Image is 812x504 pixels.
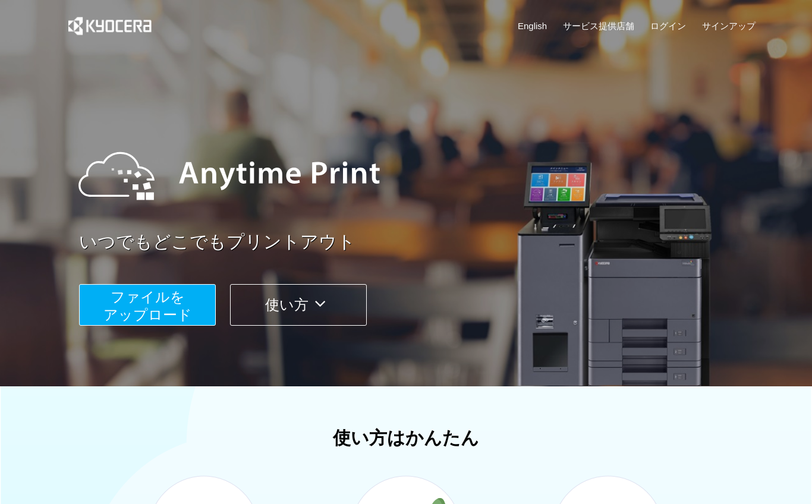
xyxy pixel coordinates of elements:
a: サービス提供店舗 [563,20,634,32]
a: ログイン [650,20,686,32]
a: サインアップ [702,20,756,32]
a: いつでもどこでもプリントアウト [79,229,763,255]
a: English [518,20,547,32]
span: ファイルを ​​アップロード [103,289,192,323]
button: 使い方 [230,284,367,326]
button: ファイルを​​アップロード [79,284,216,326]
